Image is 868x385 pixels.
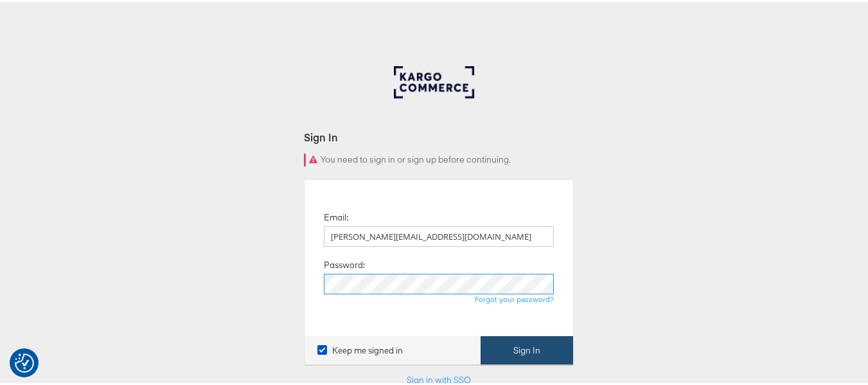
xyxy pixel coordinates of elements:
img: Revisit consent button [15,352,34,371]
button: Consent Preferences [15,352,34,371]
label: Email: [324,210,348,222]
div: You need to sign in or sign up before continuing. [304,152,574,165]
button: Sign In [481,334,573,363]
a: Sign in with SSO [407,372,471,384]
input: Email [324,224,554,245]
label: Keep me signed in [317,343,403,355]
a: Forgot your password? [475,292,554,302]
label: Password: [324,257,365,269]
div: Sign In [304,128,574,143]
